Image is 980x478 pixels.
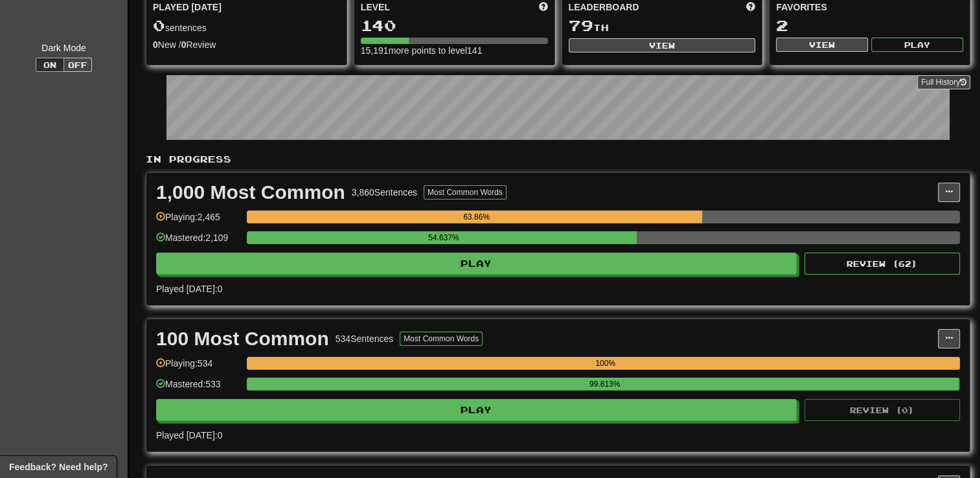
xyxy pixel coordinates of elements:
div: 534 Sentences [336,332,394,345]
button: Off [63,58,92,72]
span: 0 [153,16,165,34]
span: 79 [569,16,593,34]
span: Played [DATE]: 0 [156,430,222,440]
button: Most Common Words [400,332,483,346]
div: 100% [251,357,960,370]
div: Playing: 2,465 [156,211,240,232]
span: Open feedback widget [9,461,108,473]
p: In Progress [146,153,970,166]
a: Full History [917,75,970,89]
span: Score more points to level up [539,1,548,14]
button: View [569,38,756,52]
span: Played [DATE] [153,1,222,14]
button: Play [156,399,797,421]
div: sentences [153,17,340,34]
div: 15,191 more points to level 141 [361,44,548,57]
div: 3,860 Sentences [352,186,417,199]
span: Played [DATE]: 0 [156,284,222,294]
button: Play [871,38,963,52]
div: 100 Most Common [156,329,329,348]
strong: 0 [181,40,187,50]
button: Most Common Words [424,185,507,199]
button: View [776,38,868,52]
div: 1,000 Most Common [156,183,345,202]
button: Review (62) [804,253,960,275]
span: This week in points, UTC [746,1,755,14]
div: Favorites [776,1,963,14]
button: Review (0) [804,399,960,421]
span: Level [361,1,390,14]
div: 99.813% [251,378,959,391]
strong: 0 [153,40,158,50]
button: Play [156,253,797,275]
div: Dark Mode [10,41,118,54]
div: th [569,17,756,34]
span: Leaderboard [569,1,639,14]
div: Playing: 534 [156,357,240,378]
div: Mastered: 2,109 [156,231,240,253]
button: On [36,58,64,72]
div: 2 [776,17,963,34]
div: 140 [361,17,548,34]
div: 63.86% [251,211,702,223]
div: New / Review [153,38,340,51]
div: 54.637% [251,231,636,244]
div: Mastered: 533 [156,378,240,399]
